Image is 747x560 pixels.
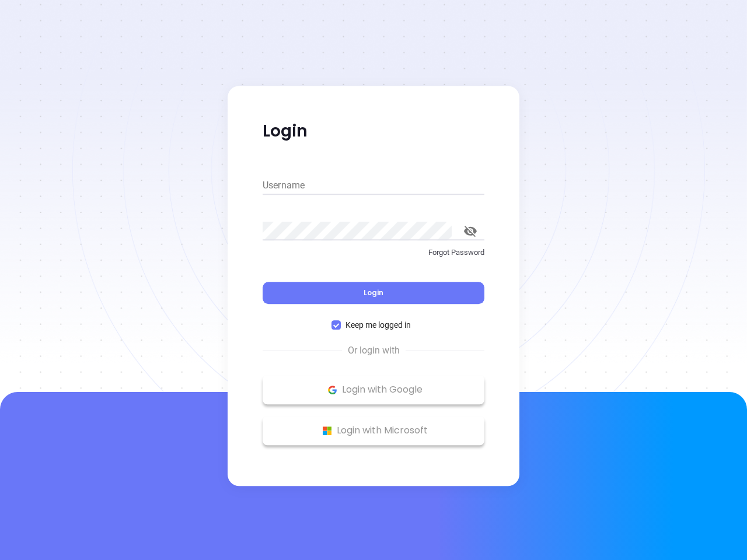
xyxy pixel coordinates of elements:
p: Login with Microsoft [268,422,479,439]
img: Microsoft Logo [320,423,334,438]
button: Login [263,282,484,304]
p: Forgot Password [263,247,484,258]
p: Login with Google [268,381,479,398]
span: Keep me logged in [341,318,416,331]
img: Google Logo [325,383,340,397]
button: Microsoft Logo Login with Microsoft [263,416,484,445]
button: Google Logo Login with Google [263,375,484,404]
span: Or login with [342,344,406,358]
span: Login [364,288,383,297]
button: toggle password visibility [456,217,484,245]
p: Login [263,121,484,142]
a: Forgot Password [263,247,484,268]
